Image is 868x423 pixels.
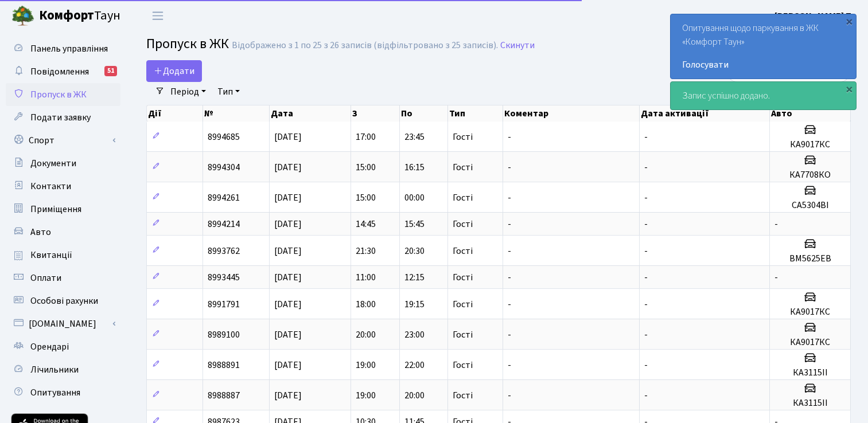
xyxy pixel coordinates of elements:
[644,298,648,311] span: -
[453,163,473,172] span: Гості
[671,82,856,109] div: Запис успішно додано.
[774,271,778,284] span: -
[274,271,302,284] span: [DATE]
[274,328,302,341] span: [DATE]
[232,40,498,51] div: Відображено з 1 по 25 з 26 записів (відфільтровано з 25 записів).
[508,359,511,371] span: -
[404,298,425,311] span: 19:15
[6,312,120,335] a: [DOMAIN_NAME]
[30,363,79,376] span: Лічильники
[30,180,71,193] span: Контакти
[453,193,473,202] span: Гості
[356,191,376,204] span: 15:00
[6,267,120,289] a: Оплати
[208,389,240,402] span: 8988887
[453,391,473,400] span: Гості
[104,66,117,76] div: 51
[404,191,425,204] span: 00:00
[404,218,425,230] span: 15:45
[6,175,120,198] a: Контакти
[774,367,846,378] h5: КА3115ІІ
[30,111,91,124] span: Подати заявку
[508,298,511,311] span: -
[503,105,640,122] th: Коментар
[644,191,648,204] span: -
[274,191,302,204] span: [DATE]
[453,273,473,282] span: Гості
[6,152,120,175] a: Документи
[351,105,400,122] th: З
[208,328,240,341] span: 8989100
[6,198,120,221] a: Приміщення
[208,218,240,230] span: 8994214
[30,340,69,353] span: Орендарі
[30,386,80,399] span: Опитування
[6,129,120,152] a: Спорт
[6,244,120,267] a: Квитанції
[356,359,376,371] span: 19:00
[39,6,94,25] b: Комфорт
[508,161,511,174] span: -
[274,245,302,257] span: [DATE]
[30,226,51,238] span: Авто
[682,58,844,72] a: Голосувати
[644,328,648,341] span: -
[274,298,302,311] span: [DATE]
[270,105,351,122] th: Дата
[6,289,120,312] a: Особові рахунки
[208,161,240,174] span: 8994304
[404,131,425,143] span: 23:45
[774,170,846,181] h5: КА7708КО
[500,40,535,51] a: Скинути
[644,218,648,230] span: -
[774,9,854,23] a: [PERSON_NAME] П.
[30,249,72,261] span: Квитанції
[774,253,846,264] h5: ВМ5625ЕВ
[213,82,244,101] a: Тип
[770,105,851,122] th: Авто
[6,106,120,129] a: Подати заявку
[448,105,503,122] th: Тип
[147,105,203,122] th: Дії
[400,105,449,122] th: По
[404,359,425,371] span: 22:00
[508,218,511,230] span: -
[404,245,425,257] span: 20:30
[274,218,302,230] span: [DATE]
[356,298,376,311] span: 18:00
[508,389,511,402] span: -
[640,105,770,122] th: Дата активації
[154,65,194,77] span: Додати
[453,220,473,229] span: Гості
[30,157,76,170] span: Документи
[6,83,120,106] a: Пропуск в ЖК
[644,245,648,257] span: -
[274,359,302,371] span: [DATE]
[30,272,61,284] span: Оплати
[843,15,855,27] div: ×
[774,139,846,150] h5: КА9017КС
[356,245,376,257] span: 21:30
[644,271,648,284] span: -
[404,161,425,174] span: 16:15
[6,335,120,358] a: Орендарі
[6,37,120,60] a: Панель управління
[356,328,376,341] span: 20:00
[404,389,425,402] span: 20:00
[208,271,240,284] span: 8993445
[30,203,81,216] span: Приміщення
[671,14,856,79] div: Опитування щодо паркування в ЖК «Комфорт Таун»
[508,245,511,257] span: -
[508,191,511,204] span: -
[356,271,376,284] span: 11:00
[453,300,473,309] span: Гості
[39,6,120,26] span: Таун
[453,132,473,142] span: Гості
[208,359,240,371] span: 8988891
[774,337,846,348] h5: КА9017КС
[208,245,240,257] span: 8993762
[208,131,240,143] span: 8994685
[644,161,648,174] span: -
[356,218,376,230] span: 14:45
